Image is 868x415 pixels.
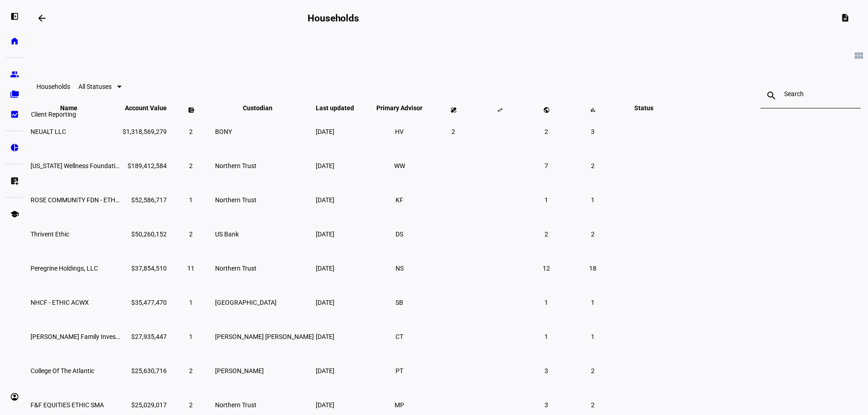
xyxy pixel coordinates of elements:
[316,128,334,135] span: [DATE]
[189,401,193,409] span: 2
[10,176,19,185] eth-mat-symbol: list_alt_add
[544,128,548,135] span: 2
[308,13,359,24] h2: Households
[627,104,660,112] span: Status
[391,294,408,311] li: SB
[841,13,850,22] mat-icon: description
[215,401,257,409] span: Northern Trust
[391,226,408,242] li: DS
[27,109,80,120] div: Client Reporting
[10,70,19,79] eth-mat-symbol: group
[31,196,121,204] span: ROSE COMMUNITY FDN - ETHIC
[784,90,837,97] input: Search
[391,260,408,277] li: NS
[544,231,548,238] span: 2
[189,196,193,204] span: 1
[5,65,24,83] a: group
[215,231,239,238] span: US Bank
[31,299,89,306] span: NHCF - ETHIC ACWX
[391,363,408,379] li: PT
[189,299,193,306] span: 1
[31,401,104,409] span: F&F EQUITIES ETHIC SMA
[31,333,151,340] span: Broz Family Investments (BFI)
[243,104,286,112] span: Custodian
[187,265,195,272] span: 11
[215,162,257,169] span: Northern Trust
[5,85,24,103] a: folder_copy
[10,210,19,219] eth-mat-symbol: school
[215,265,257,272] span: Northern Trust
[10,36,19,46] eth-mat-symbol: home
[5,32,24,50] a: home
[215,367,264,374] span: [PERSON_NAME]
[391,158,408,174] li: WW
[591,196,595,204] span: 1
[316,196,334,204] span: [DATE]
[316,104,368,112] span: Last updated
[591,299,595,306] span: 1
[853,50,864,61] mat-icon: view_module
[589,265,596,272] span: 18
[10,143,19,152] eth-mat-symbol: pie_chart
[189,162,193,169] span: 2
[544,401,548,409] span: 3
[31,128,66,135] span: NEUALT LLC
[189,128,193,135] span: 2
[10,392,19,401] eth-mat-symbol: account_circle
[122,115,167,148] td: $1,318,569,279
[5,105,24,123] a: bid_landscape
[591,333,595,340] span: 1
[544,367,548,374] span: 3
[215,333,314,340] span: [PERSON_NAME] [PERSON_NAME]
[189,231,193,238] span: 2
[591,128,595,135] span: 3
[10,90,19,99] eth-mat-symbol: folder_copy
[122,354,167,387] td: $25,630,716
[36,83,70,90] eth-data-table-title: Households
[5,138,24,157] a: pie_chart
[215,128,232,135] span: BONY
[316,333,334,340] span: [DATE]
[31,162,123,169] span: California Wellness Foundation
[78,83,112,90] span: All Statuses
[316,299,334,306] span: [DATE]
[316,162,334,169] span: [DATE]
[122,149,167,182] td: $189,412,584
[10,110,19,119] eth-mat-symbol: bid_landscape
[543,265,550,272] span: 12
[452,128,455,135] span: 2
[544,333,548,340] span: 1
[544,299,548,306] span: 1
[544,196,548,204] span: 1
[36,13,47,24] mat-icon: arrow_backwards
[122,320,167,353] td: $27,935,447
[10,12,19,21] eth-mat-symbol: left_panel_open
[370,104,429,112] span: Primary Advisor
[391,328,408,345] li: CT
[125,104,167,112] span: Account Value
[316,231,334,238] span: [DATE]
[316,265,334,272] span: [DATE]
[544,162,548,169] span: 7
[189,367,193,374] span: 2
[591,162,595,169] span: 2
[31,231,69,238] span: Thrivent Ethic
[122,217,167,251] td: $50,260,152
[391,192,408,208] li: KF
[391,123,408,140] li: HV
[31,367,94,374] span: College Of The Atlantic
[591,401,595,409] span: 2
[316,401,334,409] span: [DATE]
[215,299,277,306] span: [GEOGRAPHIC_DATA]
[60,104,91,112] span: Name
[122,183,167,216] td: $52,586,717
[591,367,595,374] span: 2
[122,286,167,319] td: $35,477,470
[760,90,782,101] mat-icon: search
[391,397,408,413] li: MP
[215,196,257,204] span: Northern Trust
[316,367,334,374] span: [DATE]
[591,231,595,238] span: 2
[122,251,167,285] td: $37,854,510
[31,265,98,272] span: Peregrine Holdings, LLC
